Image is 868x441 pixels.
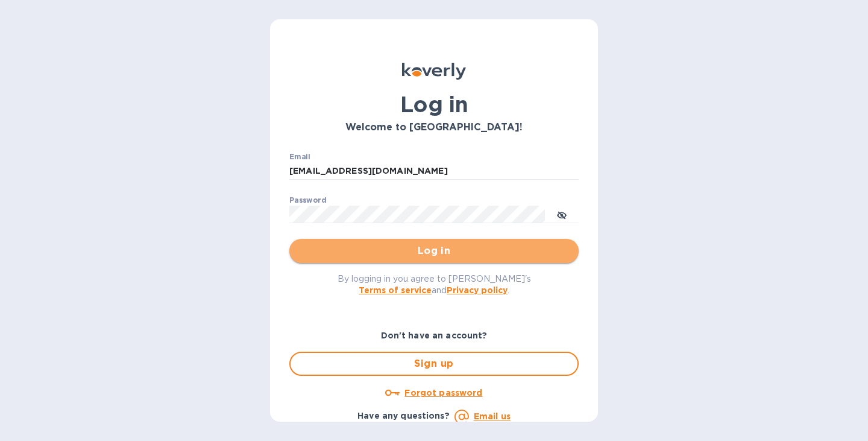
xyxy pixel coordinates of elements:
[338,274,531,295] span: By logging in you agree to [PERSON_NAME]'s and .
[289,162,579,180] input: Enter email address
[289,153,310,160] label: Email
[300,357,568,371] span: Sign up
[289,92,579,117] h1: Log in
[289,352,579,376] button: Sign up
[289,122,579,133] h3: Welcome to [GEOGRAPHIC_DATA]!
[289,239,579,263] button: Log in
[299,244,569,258] span: Log in
[359,285,432,295] a: Terms of service
[550,202,574,226] button: toggle password visibility
[474,411,511,421] a: Email us
[402,63,466,80] img: Koverly
[447,285,508,295] a: Privacy policy
[381,331,488,340] b: Don't have an account?
[357,411,450,420] b: Have any questions?
[404,388,482,398] u: Forgot password
[289,197,326,204] label: Password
